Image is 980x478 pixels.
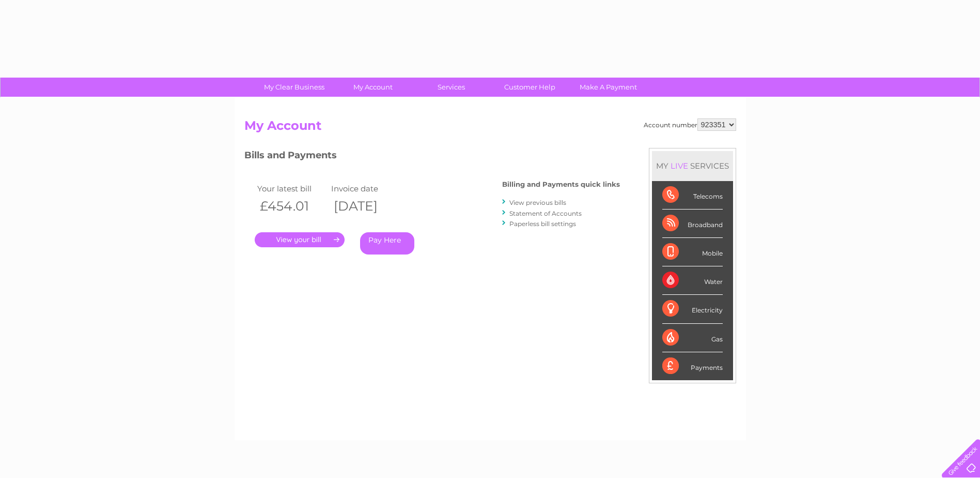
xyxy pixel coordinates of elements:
[509,210,582,217] a: Statement of Accounts
[255,196,329,217] th: £454.01
[329,196,403,217] th: [DATE]
[509,199,566,206] a: View previous bills
[502,181,620,188] h4: Billing and Payments quick links
[330,78,415,97] a: My Account
[662,352,723,380] div: Payments
[662,295,723,323] div: Electricity
[662,181,723,210] div: Telecoms
[409,78,494,97] a: Services
[566,78,651,97] a: Make A Payment
[662,238,723,266] div: Mobile
[652,151,733,181] div: MY SERVICES
[662,210,723,238] div: Broadband
[252,78,337,97] a: My Clear Business
[255,232,345,247] a: .
[509,220,576,228] a: Paperless bill settings
[668,161,690,171] div: LIVE
[487,78,572,97] a: Customer Help
[644,118,736,131] div: Account number
[662,324,723,352] div: Gas
[244,148,620,166] h3: Bills and Payments
[662,266,723,295] div: Water
[255,182,329,196] td: Your latest bill
[244,118,736,138] h2: My Account
[360,232,414,255] a: Pay Here
[329,182,403,196] td: Invoice date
